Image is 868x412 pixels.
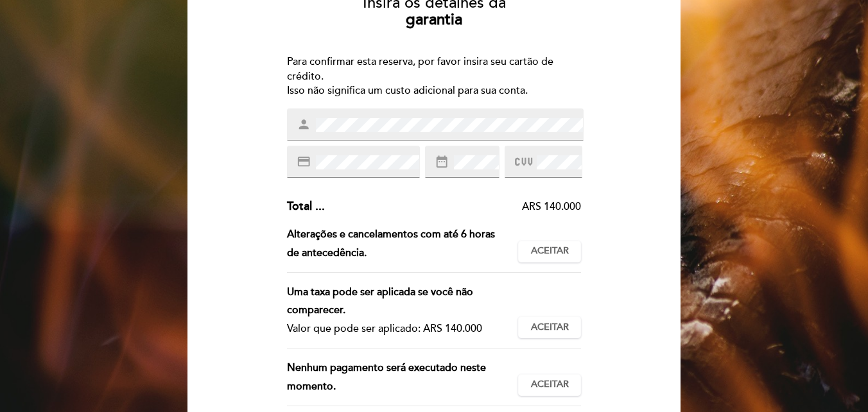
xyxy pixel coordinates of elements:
[325,200,582,214] div: ARS 140.000
[297,155,311,169] i: credit_card
[287,55,582,99] div: Para confirmar esta reserva, por favor insira seu cartão de crédito. Isso não significa um custo ...
[406,10,462,29] b: garantia
[287,320,508,338] div: Valor que pode ser aplicado: ARS 140.000
[287,359,519,396] div: Nenhum pagamento será executado neste momento.
[287,199,325,213] span: Total ...
[531,321,569,334] span: Aceitar
[518,374,581,396] button: Aceitar
[435,155,449,169] i: date_range
[518,316,581,338] button: Aceitar
[287,283,508,320] div: Uma taxa pode ser aplicada se você não comparecer.
[297,117,311,132] i: person
[518,241,581,262] button: Aceitar
[531,245,569,258] span: Aceitar
[531,378,569,391] span: Aceitar
[287,225,519,262] div: Alterações e cancelamentos com até 6 horas de antecedência.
